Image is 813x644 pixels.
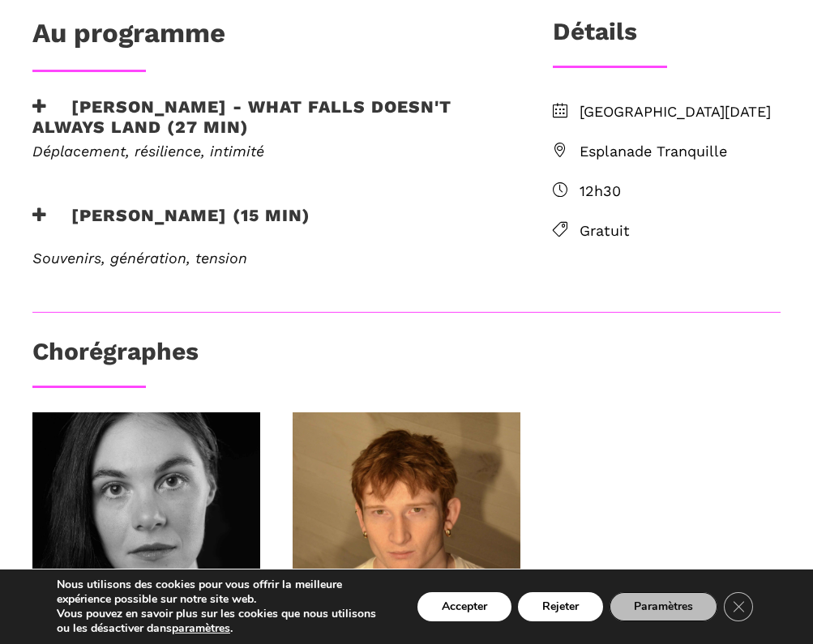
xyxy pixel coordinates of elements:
[32,249,247,267] em: Souvenirs, génération, tension
[580,180,781,203] span: 12h30
[610,592,717,621] button: Paramètres
[32,96,500,137] h3: [PERSON_NAME] - What Falls Doesn't Always Land (27 min)
[580,140,781,164] span: Esplanade Tranquille
[172,621,230,636] button: paramètres
[553,17,637,58] h3: Détails
[417,592,511,621] button: Accepter
[580,220,781,243] span: Gratuit
[32,337,199,377] h3: Chorégraphes
[32,205,310,245] h3: [PERSON_NAME] (15 min)
[57,607,390,636] p: Vous pouvez en savoir plus sur les cookies que nous utilisons ou les désactiver dans .
[32,17,225,58] h1: Au programme
[518,592,603,621] button: Rejeter
[724,592,753,621] button: Close GDPR Cookie Banner
[57,578,390,607] p: Nous utilisons des cookies pour vous offrir la meilleure expérience possible sur notre site web.
[32,143,264,160] em: Déplacement, résilience, intimité
[580,100,781,124] span: [GEOGRAPHIC_DATA][DATE]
